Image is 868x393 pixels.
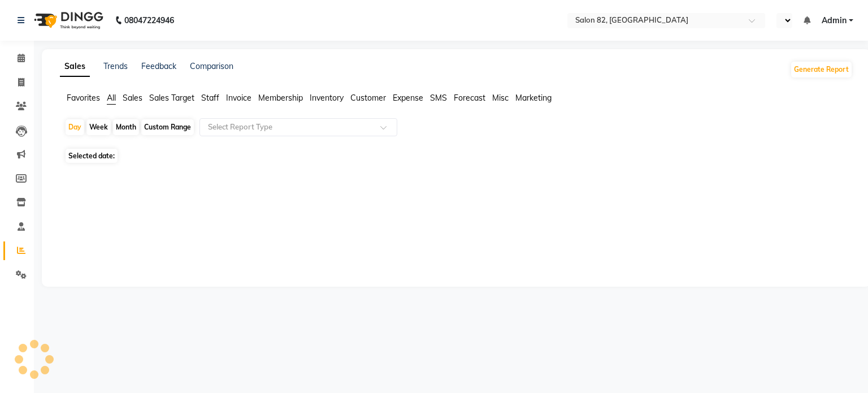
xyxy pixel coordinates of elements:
span: Membership [258,93,303,103]
a: Feedback [141,61,176,71]
span: SMS [430,93,447,103]
span: Selected date: [66,149,118,163]
img: logo [29,5,106,36]
a: Trends [103,61,128,71]
a: Comparison [190,61,233,71]
span: All [107,93,116,103]
button: Generate Report [791,62,852,77]
span: Sales Target [149,93,194,103]
a: Sales [60,57,90,77]
span: Sales [123,93,142,103]
div: Day [66,119,84,135]
span: Inventory [310,93,344,103]
span: Customer [350,93,386,103]
span: Admin [822,15,847,27]
span: Staff [201,93,219,103]
div: Month [113,119,139,135]
span: Marketing [515,93,552,103]
div: Custom Range [141,119,194,135]
span: Forecast [454,93,485,103]
span: Misc [492,93,509,103]
span: Favorites [67,93,100,103]
div: Week [86,119,111,135]
b: 08047224946 [124,5,174,36]
span: Invoice [226,93,251,103]
span: Expense [393,93,423,103]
